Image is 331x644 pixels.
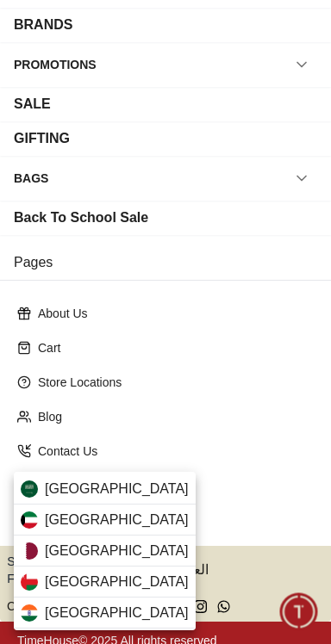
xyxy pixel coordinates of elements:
span: [GEOGRAPHIC_DATA] [45,572,189,592]
img: Oman [21,573,38,591]
span: [GEOGRAPHIC_DATA] [45,603,189,623]
img: Saudi Arabia [21,480,38,498]
span: [GEOGRAPHIC_DATA] [45,479,189,499]
img: Qatar [21,542,38,560]
span: [GEOGRAPHIC_DATA] [45,510,189,530]
div: Chat Widget [280,593,318,631]
img: Kuwait [21,511,38,529]
span: [GEOGRAPHIC_DATA] [45,541,189,561]
img: India [21,604,38,622]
